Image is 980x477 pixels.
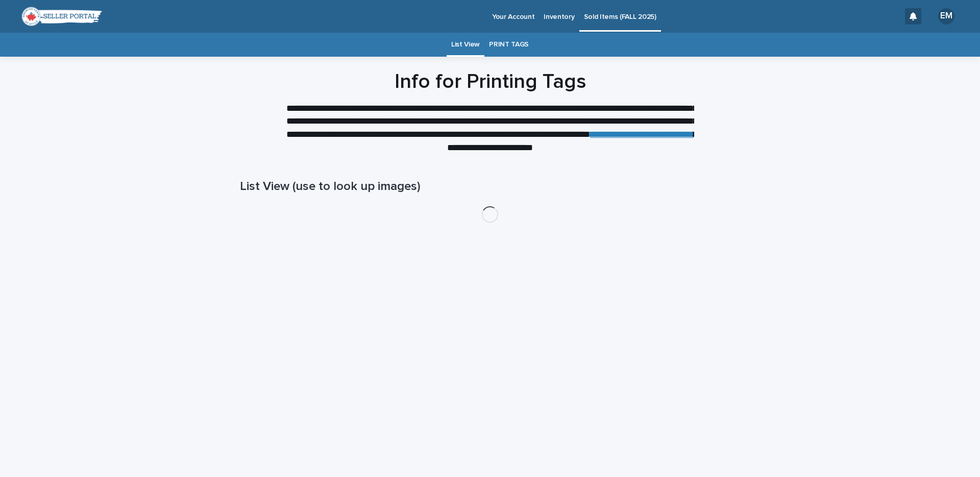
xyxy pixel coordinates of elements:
a: List View [451,33,480,57]
img: Wxgr8e0QTxOLugcwBcqd [20,6,102,27]
a: PRINT TAGS [489,33,529,57]
h1: List View (use to look up images) [240,179,740,194]
div: EM [938,8,954,25]
h1: Info for Printing Tags [240,69,740,94]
